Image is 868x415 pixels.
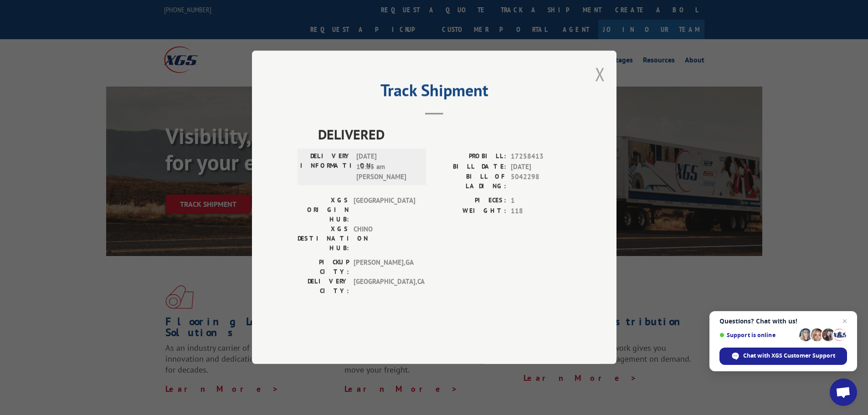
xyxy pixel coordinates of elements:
[298,277,349,296] label: DELIVERY CITY:
[298,225,349,253] label: XGS DESTINATION HUB:
[300,152,352,183] label: DELIVERY INFORMATION:
[354,277,415,296] span: [GEOGRAPHIC_DATA] , CA
[743,352,835,360] span: Chat with XGS Customer Support
[511,162,571,172] span: [DATE]
[830,379,857,406] a: Open chat
[434,196,506,206] label: PIECES:
[298,258,349,277] label: PICKUP CITY:
[356,152,418,183] span: [DATE] 10:15 am [PERSON_NAME]
[434,206,506,216] label: WEIGHT:
[511,196,571,206] span: 1
[511,206,571,216] span: 118
[298,196,349,225] label: XGS ORIGIN HUB:
[318,124,571,145] span: DELIVERED
[434,152,506,162] label: PROBILL:
[511,172,571,191] span: 5042298
[354,258,415,277] span: [PERSON_NAME] , GA
[719,318,847,325] span: Questions? Chat with us!
[511,152,571,162] span: 17258413
[434,162,506,172] label: BILL DATE:
[719,332,796,338] span: Support is online
[354,196,415,225] span: [GEOGRAPHIC_DATA]
[434,172,506,191] label: BILL OF LADING:
[719,348,847,365] span: Chat with XGS Customer Support
[354,225,415,253] span: CHINO
[298,84,571,101] h2: Track Shipment
[595,62,605,86] button: Close modal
